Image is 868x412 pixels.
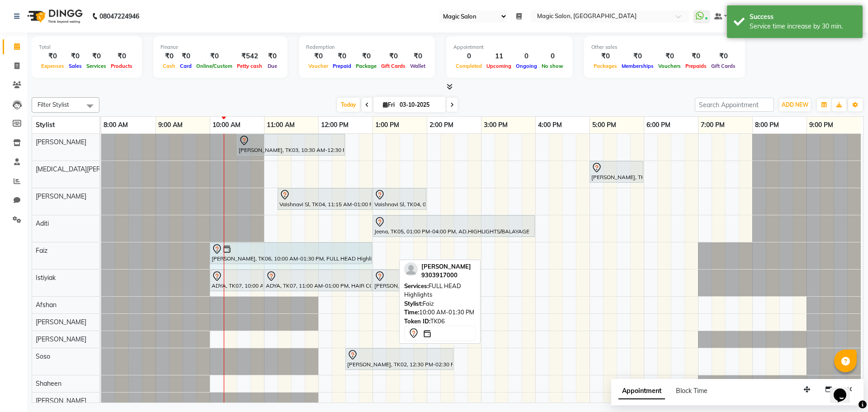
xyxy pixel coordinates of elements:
[404,317,430,325] span: Token ID:
[397,98,442,112] input: 2025-10-03
[591,51,619,62] div: ₹0
[278,189,371,208] div: Vaishnavi Sl, TK04, 11:15 AM-01:00 PM, [DOMAIN_NAME] GLOBAL COLOR
[830,376,859,403] iframe: chat widget
[36,192,86,200] span: [PERSON_NAME]
[484,51,514,62] div: 11
[539,51,566,62] div: 0
[373,217,534,236] div: Jeena, TK05, 01:00 PM-04:00 PM, AD.HIGHLIGHTS/BALAYAGE
[36,274,56,282] span: Istiyiak
[408,51,428,62] div: ₹0
[337,98,360,112] span: Today
[590,162,642,181] div: [PERSON_NAME], TK01, 05:00 PM-06:00 PM, HAIR CUT Men - Creative Director
[36,301,57,309] span: Afshan
[39,43,135,51] div: Total
[156,118,185,132] a: 9:00 AM
[453,43,566,51] div: Appointment
[306,51,330,62] div: ₹0
[590,118,618,132] a: 5:00 PM
[404,308,419,316] span: Time:
[484,63,514,69] span: Upcoming
[404,300,423,307] span: Stylist:
[66,63,84,69] span: Sales
[194,63,235,69] span: Online/Custom
[194,51,235,62] div: ₹0
[36,138,86,146] span: [PERSON_NAME]
[108,51,135,62] div: ₹0
[404,262,418,276] img: profile
[354,51,379,62] div: ₹0
[404,299,476,308] div: Faiz
[404,308,476,317] div: 10:00 AM-01:30 PM
[619,51,656,62] div: ₹0
[750,22,856,31] div: Service time increase by 30 min.
[330,63,354,69] span: Prepaid
[235,63,264,69] span: Petty cash
[36,397,86,405] span: [PERSON_NAME]
[591,63,619,69] span: Packages
[84,51,108,62] div: ₹0
[36,335,86,343] span: [PERSON_NAME]
[373,189,425,208] div: Vaishnavi Sl, TK04, 01:00 PM-02:00 PM, SL.HAIRCUT [DEMOGRAPHIC_DATA]
[160,51,178,62] div: ₹0
[644,118,673,132] a: 6:00 PM
[779,99,811,111] button: ADD NEW
[753,118,781,132] a: 8:00 PM
[36,121,55,129] span: Stylist
[211,271,263,290] div: ADYA, TK07, 10:00 AM-11:00 AM, HAIR CUT Women Stylist
[695,98,774,112] input: Search Appointment
[514,51,539,62] div: 0
[404,282,429,289] span: Services:
[656,51,683,62] div: ₹0
[698,118,727,132] a: 7:00 PM
[404,317,476,326] div: TK06
[750,12,856,22] div: Success
[536,118,564,132] a: 4:00 PM
[404,282,461,298] span: FULL HEAD Highlights
[683,51,709,62] div: ₹0
[36,318,86,326] span: [PERSON_NAME]
[421,263,471,270] span: [PERSON_NAME]
[36,379,61,388] span: Shaheen
[619,63,656,69] span: Memberships
[782,101,808,108] span: ADD NEW
[101,118,130,132] a: 8:00 AM
[453,51,484,62] div: 0
[178,63,194,69] span: Card
[238,135,344,154] div: [PERSON_NAME], TK03, 10:30 AM-12:30 PM, Lash Lift and Tint - Creative Director
[539,63,566,69] span: No show
[178,51,194,62] div: ₹0
[676,387,708,395] span: Block Time
[481,118,510,132] a: 3:00 PM
[453,63,484,69] span: Completed
[210,118,243,132] a: 10:00 AM
[330,51,354,62] div: ₹0
[235,51,264,62] div: ₹542
[264,118,297,132] a: 11:00 AM
[39,63,66,69] span: Expenses
[346,350,453,369] div: [PERSON_NAME], TK02, 12:30 PM-02:30 PM, Lash Lift and Tint - Lash artist
[36,165,137,173] span: [MEDICAL_DATA][PERSON_NAME]
[108,63,135,69] span: Products
[709,63,738,69] span: Gift Cards
[99,4,139,29] b: 08047224946
[23,4,85,29] img: logo
[160,63,178,69] span: Cash
[39,51,66,62] div: ₹0
[514,63,539,69] span: Ongoing
[379,51,408,62] div: ₹0
[306,43,428,51] div: Redemption
[319,118,351,132] a: 12:00 PM
[683,63,709,69] span: Prepaids
[421,271,471,280] div: 9303917000
[84,63,108,69] span: Services
[373,271,425,290] div: [PERSON_NAME], TK08, 01:00 PM-02:00 PM, HAIR CUT Men Stylist
[656,63,683,69] span: Vouchers
[211,244,371,263] div: [PERSON_NAME], TK06, 10:00 AM-01:30 PM, FULL HEAD Highlights
[306,63,330,69] span: Voucher
[160,43,280,51] div: Finance
[379,63,408,69] span: Gift Cards
[618,383,665,399] span: Appointment
[36,219,49,227] span: Aditi
[38,101,69,108] span: Filter Stylist
[36,246,47,255] span: Faiz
